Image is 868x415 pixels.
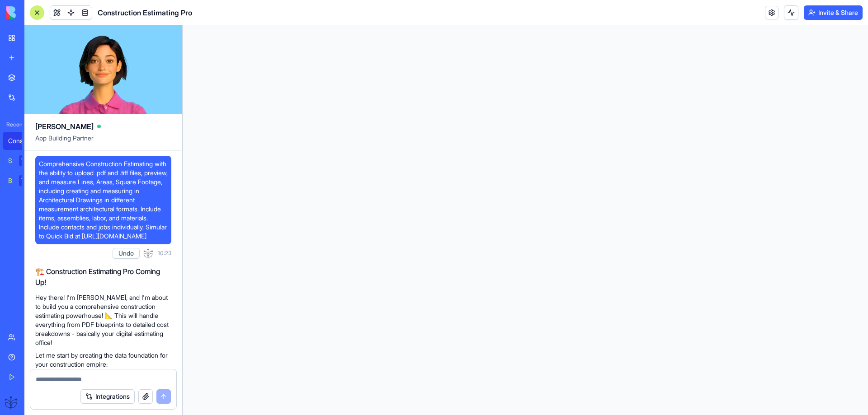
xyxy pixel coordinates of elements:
img: ACg8ocJXc4biGNmL-6_84M9niqKohncbsBQNEji79DO8k46BE60Re2nP=s96-c [143,248,154,259]
img: ACg8ocJXc4biGNmL-6_84M9niqKohncbsBQNEji79DO8k46BE60Re2nP=s96-c [5,395,19,410]
button: Invite & Share [804,5,863,20]
span: Construction Estimating Pro [98,7,192,18]
span: 10:23 [158,250,171,257]
span: Comprehensive Construction Estimating with the ability to upload .pdf and .tiff files, preview, a... [39,159,168,241]
a: Construction Estimating Pro [3,132,39,150]
iframe: To enrich screen reader interactions, please activate Accessibility in Grammarly extension settings [183,25,868,415]
p: Hey there! I'm [PERSON_NAME], and I'm about to build you a comprehensive construction estimating ... [35,293,171,347]
div: Blog Generation Pro [8,176,13,185]
a: Blog Generation ProTRY [3,172,39,190]
a: Social Media Content GeneratorTRY [3,152,39,170]
div: TRY [19,175,33,186]
img: logo [6,6,62,19]
span: Recent [3,121,22,128]
button: Integrations [80,389,135,404]
div: TRY [19,155,33,166]
p: Let me start by creating the data foundation for your construction empire: [35,351,171,369]
button: Undo [113,248,140,259]
div: Social Media Content Generator [8,156,13,165]
div: Construction Estimating Pro [8,136,33,145]
span: [PERSON_NAME] [35,121,94,132]
h2: 🏗️ Construction Estimating Pro Coming Up! [35,266,171,288]
span: App Building Partner [35,134,171,150]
